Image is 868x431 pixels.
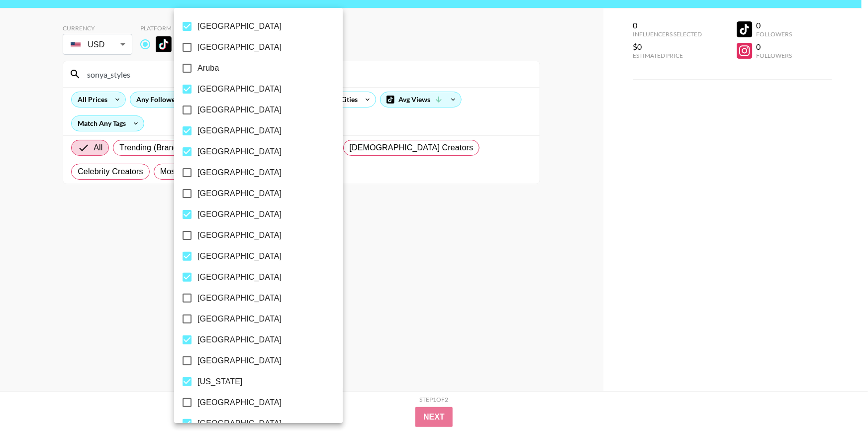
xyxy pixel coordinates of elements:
span: [GEOGRAPHIC_DATA] [197,20,282,32]
span: [GEOGRAPHIC_DATA] [197,313,282,325]
span: [GEOGRAPHIC_DATA] [197,250,282,262]
span: [GEOGRAPHIC_DATA] [197,104,282,116]
span: [GEOGRAPHIC_DATA] [197,146,282,158]
span: Aruba [197,62,219,74]
span: [GEOGRAPHIC_DATA] [197,397,282,409]
span: [GEOGRAPHIC_DATA] [197,334,282,346]
span: [GEOGRAPHIC_DATA] [197,355,282,367]
span: [GEOGRAPHIC_DATA] [197,229,282,241]
span: [GEOGRAPHIC_DATA] [197,167,282,179]
span: [GEOGRAPHIC_DATA] [197,209,282,220]
span: [GEOGRAPHIC_DATA] [197,125,282,137]
span: [US_STATE] [197,376,243,388]
span: [GEOGRAPHIC_DATA] [197,418,282,430]
span: [GEOGRAPHIC_DATA] [197,292,282,304]
span: [GEOGRAPHIC_DATA] [197,41,282,53]
span: [GEOGRAPHIC_DATA] [197,83,282,95]
span: [GEOGRAPHIC_DATA] [197,188,282,200]
span: [GEOGRAPHIC_DATA] [197,271,282,283]
iframe: Drift Widget Chat Controller [818,381,856,419]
